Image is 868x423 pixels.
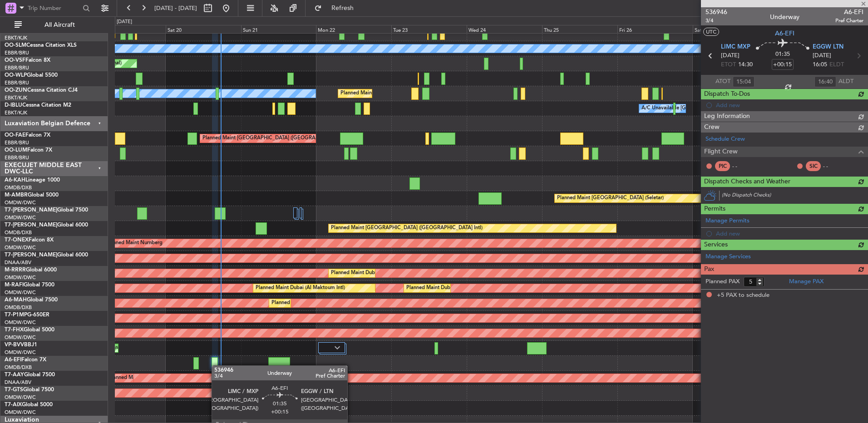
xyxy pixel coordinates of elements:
[721,51,740,60] span: [DATE]
[813,51,831,60] span: [DATE]
[10,18,99,32] button: All Aircraft
[331,221,483,235] div: Planned Maint [GEOGRAPHIC_DATA] ([GEOGRAPHIC_DATA] Intl)
[166,25,241,33] div: Sat 20
[5,379,31,386] a: DNAA/ABV
[641,102,810,115] div: A/C Unavailable [GEOGRAPHIC_DATA] ([GEOGRAPHIC_DATA] National)
[5,402,53,408] a: T7-AIXGlobal 5000
[775,50,790,59] span: 01:35
[5,334,36,341] a: OMDW/DWC
[721,43,750,52] span: LIMC MXP
[715,77,730,86] span: ATOT
[117,18,132,26] div: [DATE]
[5,372,24,378] span: T7-AAY
[5,289,36,296] a: OMDW/DWC
[5,252,57,258] span: T7-[PERSON_NAME]
[5,267,57,273] a: M-RRRRGlobal 6000
[5,207,57,213] span: T7-[PERSON_NAME]
[5,94,27,101] a: EBKT/KJK
[331,266,420,280] div: Planned Maint Dubai (Al Maktoum Intl)
[5,319,36,326] a: OMDW/DWC
[114,27,220,40] div: Planned Maint Kortrijk-[GEOGRAPHIC_DATA]
[406,281,496,295] div: Planned Maint Dubai (Al Maktoum Intl)
[835,7,863,17] span: A6-EFI
[241,25,316,33] div: Sun 21
[5,229,32,236] a: OMDB/DXB
[5,49,29,56] a: EBBR/BRU
[5,312,49,318] a: T7-P1MPG-650ER
[838,77,853,86] span: ALDT
[770,12,799,22] div: Underway
[5,58,50,63] a: OO-VSFFalcon 8X
[5,274,36,281] a: OMDW/DWC
[310,1,365,15] button: Refresh
[5,312,27,318] span: T7-P1MP
[5,282,54,288] a: M-RAFIGlobal 7500
[5,148,52,153] a: OO-LUMFalcon 7X
[256,281,345,295] div: Planned Maint Dubai (Al Maktoum Intl)
[5,252,88,258] a: T7-[PERSON_NAME]Global 6000
[5,387,54,393] a: T7-GTSGlobal 7500
[5,237,54,243] a: T7-ONEXFalcon 8X
[5,357,46,363] a: A6-EFIFalcon 7X
[5,177,60,183] a: A6-KAHLineage 1000
[5,154,29,161] a: EBBR/BRU
[703,28,719,36] button: UTC
[5,133,25,138] span: OO-FAE
[5,394,36,401] a: OMDW/DWC
[316,25,391,33] div: Mon 22
[335,346,340,349] img: arrow-gray.svg
[271,296,423,310] div: Planned Maint [GEOGRAPHIC_DATA] ([GEOGRAPHIC_DATA] Intl)
[5,58,25,63] span: OO-VSF
[5,43,26,48] span: OO-SLM
[693,25,768,33] div: Sat 27
[5,349,36,356] a: OMDW/DWC
[5,73,58,78] a: OO-WLPGlobal 5500
[106,236,163,250] div: Planned Maint Nurnberg
[813,60,827,69] span: 16:05
[5,79,29,86] a: EBBR/BRU
[202,132,367,145] div: Planned Maint [GEOGRAPHIC_DATA] ([GEOGRAPHIC_DATA] National)
[5,267,26,273] span: M-RRRR
[738,60,753,69] span: 14:30
[391,25,467,33] div: Tue 23
[5,109,27,116] a: EBKT/KJK
[5,297,27,303] span: A6-MAH
[5,364,32,371] a: OMDB/DXB
[5,222,88,228] a: T7-[PERSON_NAME]Global 6000
[5,244,36,251] a: OMDW/DWC
[154,4,197,12] span: [DATE] - [DATE]
[721,60,736,69] span: ETOT
[5,304,32,311] a: OMDB/DXB
[5,73,27,78] span: OO-WLP
[5,387,23,393] span: T7-GTS
[5,214,36,221] a: OMDW/DWC
[557,192,664,205] div: Planned Maint [GEOGRAPHIC_DATA] (Seletar)
[5,184,32,191] a: OMDB/DXB
[5,133,50,138] a: OO-FAEFalcon 7X
[813,43,843,52] span: EGGW LTN
[5,148,27,153] span: OO-LUM
[5,88,27,93] span: OO-ZUN
[705,7,727,17] span: 536946
[5,177,25,183] span: A6-KAH
[24,22,96,28] span: All Aircraft
[5,199,36,206] a: OMDW/DWC
[5,207,88,213] a: T7-[PERSON_NAME]Global 7500
[5,192,59,198] a: M-AMBRGlobal 5000
[542,25,617,33] div: Thu 25
[5,43,77,48] a: OO-SLMCessna Citation XLS
[835,17,863,25] span: Pref Charter
[5,372,55,378] a: T7-AAYGlobal 7500
[5,409,36,416] a: OMDW/DWC
[324,5,362,11] span: Refresh
[90,25,166,33] div: Fri 19
[5,282,24,288] span: M-RAFI
[775,29,794,38] span: A6-EFI
[5,139,29,146] a: EBBR/BRU
[705,17,727,25] span: 3/4
[467,25,542,33] div: Wed 24
[617,25,693,33] div: Fri 26
[5,222,57,228] span: T7-[PERSON_NAME]
[5,327,54,333] a: T7-FHXGlobal 5000
[5,259,31,266] a: DNAA/ABV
